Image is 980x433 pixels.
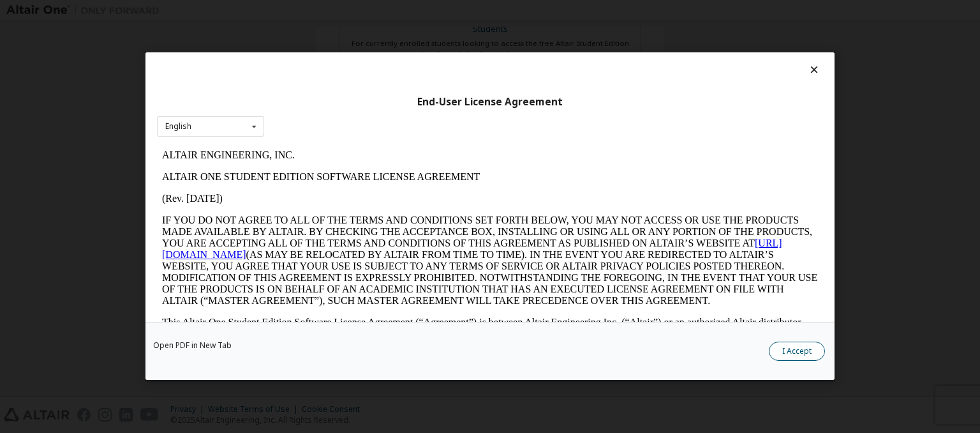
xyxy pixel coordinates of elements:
[5,27,661,38] p: ALTAIR ONE STUDENT EDITION SOFTWARE LICENSE AGREEMENT
[5,70,661,162] p: IF YOU DO NOT AGREE TO ALL OF THE TERMS AND CONDITIONS SET FORTH BELOW, YOU MAY NOT ACCESS OR USE...
[769,342,825,361] button: I Accept
[5,49,661,60] p: (Rev. [DATE])
[165,123,191,130] div: English
[157,96,823,109] div: End-User License Agreement
[5,93,625,116] a: [URL][DOMAIN_NAME]
[153,342,232,350] a: Open PDF in New Tab
[5,5,661,17] p: ALTAIR ENGINEERING, INC.
[5,172,661,218] p: This Altair One Student Edition Software License Agreement (“Agreement”) is between Altair Engine...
